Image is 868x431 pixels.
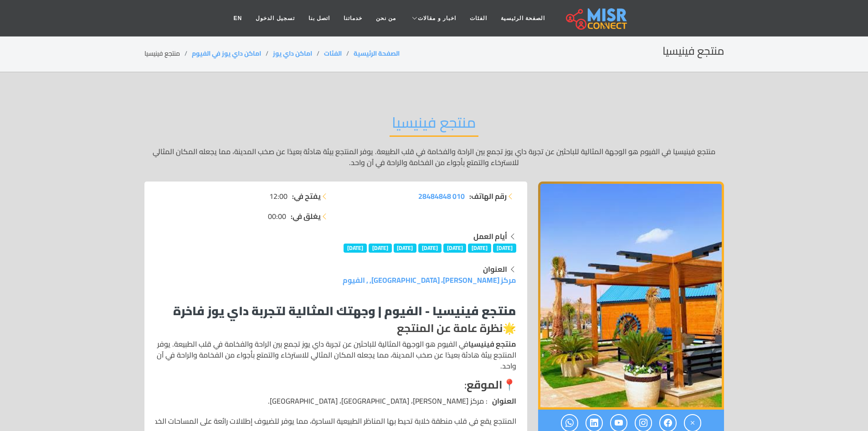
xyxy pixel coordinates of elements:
a: اتصل بنا [302,10,337,27]
a: الصفحة الرئيسية [354,47,400,59]
strong: أيام العمل [473,229,507,243]
h4: 📍 : [155,379,516,392]
h4: 🌟 [155,322,516,335]
a: خدماتنا [337,10,369,27]
strong: منتجع فينيسيا [468,337,516,351]
span: [DATE] [394,244,417,253]
a: EN [227,10,249,27]
h2: منتجع فينيسيا [390,114,478,137]
a: اماكن داي يوز في الفيوم [192,47,261,59]
a: تسجيل الدخول [249,10,301,27]
strong: منتجع فينيسيا - الفيوم | وجهتك المثالية لتجربة داي يوز فاخرة [173,300,516,322]
strong: رقم الهاتف: [469,191,507,202]
span: [DATE] [344,244,367,253]
strong: يفتح في: [292,191,321,202]
li: المنتجع يقع في قلب منطقة خلابة تحيط بها المناظر الطبيعية الساحرة، مما يوفر للضيوف إطلالات رائعة ع... [155,415,516,426]
span: [DATE] [468,244,491,253]
strong: يغلق في: [291,211,321,222]
p: في الفيوم هو الوجهة المثالية للباحثين عن تجربة داي يوز تجمع بين الراحة والفخامة في قلب الطبيعة. ي... [155,338,516,371]
span: 010 28484848 [418,189,465,203]
a: من نحن [369,10,403,27]
strong: الموقع [467,374,503,395]
a: مركز [PERSON_NAME]، [GEOGRAPHIC_DATA], , الفيوم [343,273,516,287]
div: 1 / 1 [538,182,724,410]
span: [DATE] [493,244,516,253]
a: الفئات [324,47,342,59]
img: منتجع فينيسيا [538,182,724,410]
a: الصفحة الرئيسية [494,10,552,27]
a: اخبار و مقالات [403,10,463,27]
strong: نظرة عامة عن المنتجع [397,318,503,338]
span: 12:00 [269,191,288,202]
span: 00:00 [268,211,286,222]
li: : مركز [PERSON_NAME]، [GEOGRAPHIC_DATA]، [GEOGRAPHIC_DATA]. [155,395,516,406]
h2: منتجع فينيسيا [663,45,724,58]
strong: العنوان [483,262,507,276]
span: اخبار و مقالات [418,14,456,22]
li: منتجع فينيسيا [144,49,192,58]
p: منتجع فينيسيا في الفيوم هو الوجهة المثالية للباحثين عن تجربة داي يوز تجمع بين الراحة والفخامة في ... [144,146,724,168]
a: 010 28484848 [418,191,465,202]
strong: العنوان [492,395,516,406]
a: الفئات [463,10,494,27]
a: اماكن داي يوز [273,47,312,59]
span: [DATE] [418,244,442,253]
img: main.misr_connect [566,7,627,30]
span: [DATE] [443,244,467,253]
span: [DATE] [369,244,392,253]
